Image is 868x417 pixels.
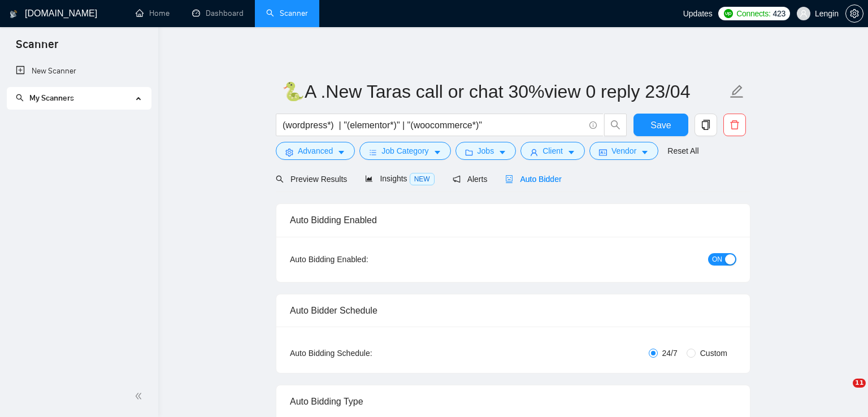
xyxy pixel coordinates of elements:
span: Connects: [736,7,770,20]
img: upwork-logo.png [724,9,733,18]
span: delete [724,120,745,130]
a: Reset All [667,145,698,157]
button: setting [845,5,863,23]
button: idcardVendorcaret-down [589,142,658,160]
span: Advanced [298,145,333,157]
div: Auto Bidding Enabled [290,204,736,236]
span: caret-down [337,148,345,157]
div: Auto Bidding Schedule: [290,347,439,359]
span: Scanner [7,36,67,60]
button: settingAdvancedcaret-down [276,142,355,160]
span: caret-down [498,148,506,157]
input: Search Freelance Jobs... [283,118,584,132]
span: search [16,94,24,102]
span: Updates [683,9,713,18]
span: setting [285,148,293,157]
a: dashboardDashboard [192,8,244,18]
span: Insights [365,174,434,183]
span: ON [712,253,722,266]
div: Auto Bidding Enabled: [290,253,439,266]
button: barsJob Categorycaret-down [359,142,450,160]
span: Vendor [611,145,636,157]
span: Alerts [453,175,488,184]
a: searchScanner [266,8,308,18]
span: user [530,148,538,157]
a: homeHome [136,8,170,18]
button: delete [723,114,746,136]
img: logo [10,5,18,23]
span: caret-down [433,148,441,157]
button: search [604,114,627,136]
button: Save [633,114,688,136]
span: My Scanners [16,93,74,103]
iframe: Intercom notifications сообщение [642,307,868,386]
a: New Scanner [16,60,142,82]
input: Scanner name... [282,77,727,106]
span: folder [465,148,473,157]
span: caret-down [567,148,575,157]
span: Save [650,118,671,132]
button: copy [695,114,717,136]
span: Client [542,145,563,157]
a: setting [845,9,863,18]
li: New Scanner [7,60,151,82]
span: Preview Results [276,175,347,184]
span: area-chart [365,175,373,183]
span: Auto Bidder [505,175,561,184]
span: My Scanners [29,93,74,103]
button: folderJobscaret-down [455,142,517,160]
span: notification [453,175,461,183]
span: robot [505,175,513,183]
span: Job Category [381,145,428,157]
iframe: Intercom live chat [830,379,857,406]
button: userClientcaret-down [520,142,585,160]
span: user [800,10,808,18]
div: Auto Bidder Schedule [290,294,736,327]
span: idcard [599,148,607,157]
span: search [276,175,284,183]
span: double-left [134,390,146,402]
span: edit [730,84,744,99]
span: copy [695,120,717,130]
span: setting [846,9,863,18]
span: NEW [410,173,435,185]
span: Jobs [478,145,494,157]
span: caret-down [641,148,649,157]
span: bars [369,148,377,157]
span: 11 [853,379,866,388]
span: 423 [772,7,785,20]
span: search [605,120,626,130]
span: info-circle [589,121,597,129]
